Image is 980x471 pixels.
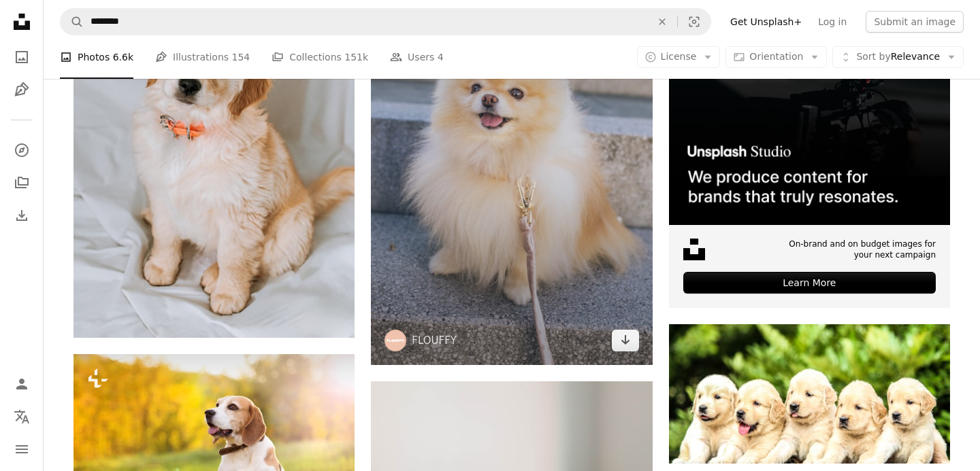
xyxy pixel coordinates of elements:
[683,272,936,294] div: Learn More
[8,370,35,398] a: Log in / Sign up
[749,51,803,62] span: Orientation
[637,46,721,68] button: License
[678,9,710,35] button: Visual search
[73,135,355,147] a: a brown and white dog sitting on top of a white sheet
[683,239,705,260] img: file-1631678316303-ed18b8b5cb9cimage
[371,148,652,160] a: brown pomeranian puppy on grey concrete floor
[8,169,35,196] a: Collections
[8,76,35,103] a: Illustrations
[781,239,936,262] span: On-brand and on budget images for your next campaign
[866,11,964,33] button: Submit an image
[832,46,964,68] button: Sort byRelevance
[661,51,697,62] span: License
[8,137,35,164] a: Explore
[272,35,368,79] a: Collections 151k
[647,9,677,35] button: Clear
[8,202,35,229] a: Download History
[60,8,711,35] form: Find visuals sitewide
[61,9,84,35] button: Search Unsplash
[232,50,250,65] span: 154
[722,11,810,33] a: Get Unsplash+
[155,35,250,79] a: Illustrations 154
[8,8,35,38] a: Home — Unsplash
[390,35,444,79] a: Users 4
[8,43,35,71] a: Photos
[856,51,890,62] span: Sort by
[669,324,950,464] img: five yellow Labrador retriever puppies
[856,50,940,64] span: Relevance
[8,403,35,430] button: Language
[73,442,355,454] a: Beagle dog portrait on sunshine background in nature
[412,334,457,347] a: FLOUFFY
[725,46,827,68] button: Orientation
[810,11,855,33] a: Log in
[438,50,444,65] span: 4
[8,436,35,463] button: Menu
[385,330,406,351] img: Go to FLOUFFY's profile
[344,50,368,65] span: 151k
[612,330,639,351] a: Download
[669,387,950,400] a: five yellow Labrador retriever puppies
